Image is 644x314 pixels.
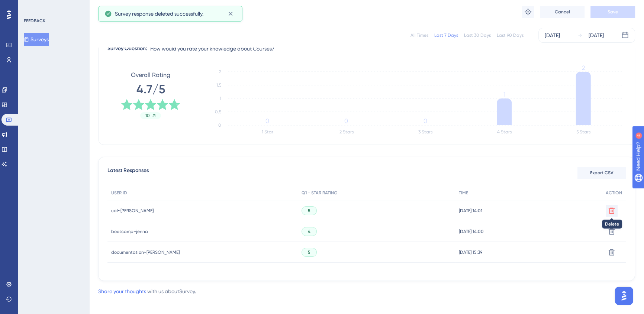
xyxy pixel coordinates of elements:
[434,32,458,38] div: Last 7 Days
[111,190,127,196] span: USER ID
[302,190,337,196] span: Q1 - STAR RATING
[540,6,585,18] button: Cancel
[308,249,310,255] span: 5
[555,9,570,15] span: Cancel
[582,64,585,71] tspan: 2
[424,117,427,124] tspan: 0
[577,167,626,179] button: Export CSV
[145,113,150,119] span: 10
[308,229,310,234] span: 4
[497,32,524,38] div: Last 90 Days
[17,2,46,11] span: Need Help?
[265,117,269,124] tspan: 0
[24,33,49,46] button: Surveys
[459,229,484,234] span: [DATE] 14:00
[459,249,482,255] span: [DATE] 15:39
[410,32,428,38] div: All Times
[115,9,203,18] span: Survey response deleted successfully.
[215,109,221,114] tspan: 0.5
[576,129,590,135] text: 5 Stars
[98,287,196,296] div: with us about Survey .
[418,129,432,135] text: 3 Stars
[98,288,146,294] a: Share your thoughts
[218,123,221,128] tspan: 0
[464,32,491,38] div: Last 30 Days
[150,44,274,53] span: How would you rate your knowledge about Courses?
[111,208,154,214] span: ual~[PERSON_NAME]
[503,91,505,98] tspan: 1
[107,166,149,179] span: Latest Responses
[590,6,635,18] button: Save
[131,71,170,80] span: Overall Rating
[111,229,148,234] span: bootcamp~jenna
[24,18,45,24] div: FEEDBACK
[136,81,165,97] span: 4.7/5
[107,44,147,53] div: Survey Question:
[339,129,354,135] text: 2 Stars
[590,170,614,176] span: Export CSV
[589,31,604,40] div: [DATE]
[459,190,468,196] span: TIME
[262,129,273,135] text: 1 Star
[216,82,221,88] tspan: 1.5
[459,208,482,214] span: [DATE] 14:01
[608,9,618,15] span: Save
[111,249,180,255] span: documentation~[PERSON_NAME]
[308,208,310,214] span: 5
[344,117,348,124] tspan: 0
[606,190,622,196] span: ACTION
[219,69,221,74] tspan: 2
[545,31,560,40] div: [DATE]
[220,96,221,101] tspan: 1
[497,129,512,135] text: 4 Stars
[613,285,635,307] iframe: UserGuiding AI Assistant Launcher
[52,4,54,10] div: 4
